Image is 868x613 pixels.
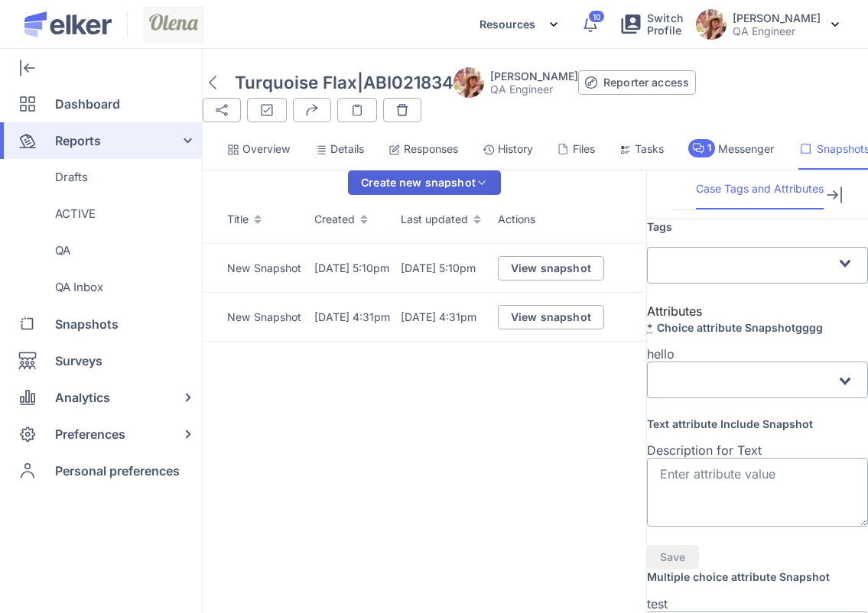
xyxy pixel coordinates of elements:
[401,261,476,276] span: [DATE] 5:10pm
[647,569,868,584] label: Multiple choice attribute Snapshot
[55,232,70,269] span: QA
[696,181,824,196] span: Case Tags and Attributes
[647,219,868,234] label: Tags
[573,141,595,157] span: Files
[357,72,363,92] span: |
[490,83,578,96] p: QA Engineer
[578,70,696,95] button: Reporter access
[733,11,821,24] h5: Olena Berdnyk
[348,170,501,195] button: Create new snapshot
[227,261,301,276] span: New Snapshot
[490,70,578,83] h5: Olena Berdnyk
[55,416,125,452] span: Preferences
[361,177,476,188] div: Create new snapshot
[314,261,389,276] span: [DATE] 5:10pm
[647,320,653,332] abbr: Required
[647,247,868,284] div: Search for option
[662,372,836,391] input: Search for option
[401,310,476,325] span: [DATE] 4:31pm
[55,306,119,342] span: Snapshots
[831,22,839,27] img: svg%3e
[363,72,454,92] span: ABI021834
[330,141,364,157] span: Details
[454,67,484,98] img: avatar
[350,103,364,117] img: notes
[647,597,868,611] p: test
[143,6,204,43] img: Screenshot_2024-07-24_at_11%282%29.53.03.png
[24,11,112,37] img: Elker
[498,256,604,281] a: View snapshot
[55,269,103,306] span: QA Inbox
[55,159,88,196] span: Drafts
[55,342,102,379] span: Surveys
[498,141,533,157] span: History
[662,254,836,272] input: Search for option
[647,347,868,362] p: hello
[548,18,560,31] img: svg%3e
[216,104,228,116] img: svg%3e
[306,104,318,116] img: export
[647,302,868,320] div: Attributes
[242,141,291,157] span: Overview
[480,9,560,40] div: Resources
[404,141,458,157] span: Responses
[603,77,689,88] span: Reporter access
[396,104,408,116] img: svg%3e
[55,86,120,122] span: Dashboard
[401,212,498,227] div: Last updated
[647,12,684,37] span: Switch Profile
[314,212,400,227] div: Created
[696,9,727,40] img: avatar
[733,24,821,37] p: QA Engineer
[498,212,622,227] div: Actions
[707,142,711,154] span: 1
[647,443,868,458] p: Description for Text
[314,310,390,325] span: [DATE] 4:31pm
[647,362,868,398] div: Search for option
[498,305,604,329] a: View snapshot
[227,310,301,325] span: New Snapshot
[227,212,314,227] div: Title
[647,320,868,335] label: Choice attribute Snapshotgggg
[55,122,101,159] span: Reports
[55,196,96,232] span: ACTIVE
[55,452,180,489] span: Personal preferences
[593,13,600,21] span: 10
[647,417,868,431] label: Text attribute Include Snapshot
[635,141,664,157] span: Tasks
[55,379,110,416] span: Analytics
[718,141,774,157] span: Messenger
[235,72,357,92] span: Turquoise Flax
[203,170,646,195] button: Create new snapshot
